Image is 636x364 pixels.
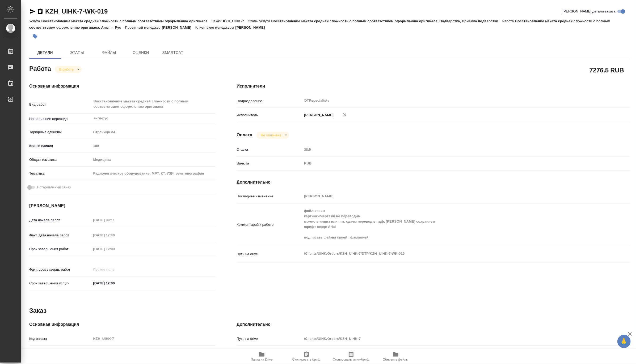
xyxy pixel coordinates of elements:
[91,266,138,273] input: Пустое поле
[235,25,269,29] p: [PERSON_NAME]
[292,358,320,361] span: Скопировать бриф
[91,231,138,239] input: Пустое поле
[29,267,91,272] p: Факт. срок заверш. работ
[45,8,108,15] a: KZH_UIHK-7-WK-019
[29,171,91,176] p: Тематика
[29,203,215,209] h4: [PERSON_NAME]
[29,116,91,122] p: Направление перевода
[251,358,273,361] span: Папка на Drive
[239,349,284,364] button: Папка на Drive
[237,147,302,152] p: Ставка
[91,349,215,356] input: Пустое поле
[37,185,71,190] span: Нотариальный заказ
[237,222,302,227] p: Комментарий к работе
[29,306,47,315] h2: Заказ
[37,8,43,15] button: Скопировать ссылку
[41,19,211,23] p: Восстановление макета средней сложности с полным соответствием оформлению оригинала
[617,335,631,348] button: 🙏
[373,349,418,364] button: Обновить файлы
[302,146,597,153] input: Пустое поле
[29,143,91,149] p: Кол-во единиц
[237,112,302,118] p: Исполнитель
[212,19,223,23] p: Заказ:
[125,25,162,29] p: Проектный менеджер
[29,129,91,135] p: Тарифные единицы
[302,249,597,258] textarea: /Clients/UIHK/Orders/KZH_UIHK-7/DTP/KZH_UIHK-7-WK-019
[29,321,215,328] h4: Основная информация
[29,19,41,23] p: Услуга
[302,159,597,168] div: RUB
[237,321,630,328] h4: Дополнительно
[91,245,138,253] input: Пустое поле
[237,98,302,104] p: Подразделение
[237,132,252,138] h4: Оплата
[29,83,215,89] h4: Основная информация
[302,335,597,343] input: Пустое поле
[58,67,75,72] button: В работе
[91,169,215,178] div: Радиологическое оборудование: МРТ, КТ, УЗИ, рентгенография
[29,233,91,238] p: Факт. дата начала работ
[256,132,289,139] div: В работе
[339,109,351,121] button: Удалить исполнителя
[237,83,630,89] h4: Исполнители
[29,336,91,341] p: Код заказа
[91,279,138,287] input: ✎ Введи что-нибудь
[271,19,502,23] p: Восстановление макета средней сложности с полным соответствием оформлению оригинала, Подверстка, ...
[195,25,235,29] p: Клиентские менеджеры
[284,349,329,364] button: Скопировать бриф
[91,142,215,150] input: Пустое поле
[237,252,302,257] p: Путь на drive
[128,49,154,56] span: Оценки
[162,25,195,29] p: [PERSON_NAME]
[563,9,616,14] span: [PERSON_NAME] детали заказа
[29,218,91,223] p: Дата начала работ
[620,336,629,347] span: 🙏
[237,179,630,185] h4: Дополнительно
[91,128,215,137] div: Страница А4
[333,358,369,361] span: Скопировать мини-бриф
[91,155,215,164] div: Медицина
[91,335,215,343] input: Пустое поле
[160,49,186,56] span: SmartCat
[502,19,515,23] p: Работа
[29,31,41,42] button: Добавить тэг
[64,49,90,56] span: Этапы
[29,8,36,15] button: Скопировать ссылку для ЯМессенджера
[248,19,271,23] p: Этапы услуги
[29,246,91,252] p: Срок завершения работ
[302,206,597,242] textarea: файлы в ин картинки/чертежи не переводим можно в индиз или ппт. сдаем перевод в пдф, [PERSON_NAME...
[329,349,373,364] button: Скопировать мини-бриф
[29,63,51,73] h2: Работа
[259,133,283,137] button: Не оплачена
[302,112,334,118] p: [PERSON_NAME]
[237,161,302,166] p: Валюта
[96,49,122,56] span: Файлы
[237,336,302,341] p: Путь на drive
[91,216,138,224] input: Пустое поле
[237,194,302,199] p: Последнее изменение
[302,349,597,356] input: Пустое поле
[29,281,91,286] p: Срок завершения услуги
[32,49,58,56] span: Детали
[223,19,248,23] p: KZH_UIHK-7
[29,157,91,162] p: Общая тематика
[383,358,408,361] span: Обновить файлы
[589,66,624,75] h2: 7276.5 RUB
[55,66,82,73] div: В работе
[302,192,597,200] input: Пустое поле
[29,102,91,107] p: Вид работ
